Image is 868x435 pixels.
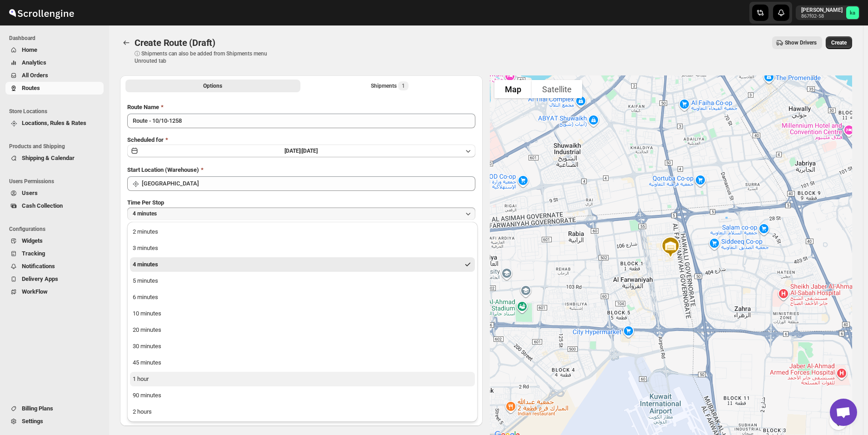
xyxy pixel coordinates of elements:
[130,225,475,239] button: 2 minutes
[133,210,157,217] span: 4 minutes
[830,399,857,426] div: Open chat
[130,339,475,354] button: 30 minutes
[22,275,58,282] span: Delivery Apps
[133,375,149,384] div: 1 hour
[5,285,104,298] button: WorkFlow
[5,69,104,82] button: All Orders
[5,247,104,260] button: Tracking
[133,358,161,367] div: 45 minutes
[9,108,105,115] span: Store Locations
[5,235,104,247] button: Widgets
[127,207,475,220] button: 4 minutes
[127,199,164,206] span: Time Per Stop
[130,388,475,403] button: 90 minutes
[22,250,45,257] span: Tracking
[130,355,475,370] button: 45 minutes
[5,56,104,69] button: Analytics
[829,412,848,430] button: Map camera controls
[135,37,215,48] span: Create Route (Draft)
[133,309,161,318] div: 10 minutes
[846,6,859,19] span: khaled alrashidi
[142,176,475,191] input: Search location
[302,80,477,92] button: Selected Shipments
[831,39,847,46] span: Create
[9,143,105,150] span: Products and Shipping
[120,36,133,49] button: Routes
[850,10,855,16] text: ka
[130,290,475,305] button: 6 minutes
[5,415,104,428] button: Settings
[130,241,475,255] button: 3 minutes
[5,117,104,130] button: Locations, Rules & Rates
[9,178,105,185] span: Users Permissions
[133,276,158,285] div: 5 minutes
[130,405,475,419] button: 2 hours
[133,260,158,269] div: 4 minutes
[125,80,300,92] button: All Route Options
[22,46,37,53] span: Home
[5,273,104,285] button: Delivery Apps
[5,152,104,165] button: Shipping & Calendar
[302,148,318,154] span: [DATE]
[22,190,38,196] span: Users
[127,136,164,143] span: Scheduled for
[135,50,278,65] p: ⓘ Shipments can also be added from Shipments menu Unrouted tab
[796,5,860,20] button: User menu
[826,36,852,49] button: Create
[130,257,475,272] button: 4 minutes
[22,155,75,161] span: Shipping & Calendar
[22,120,86,126] span: Locations, Rules & Rates
[133,325,161,335] div: 20 minutes
[772,36,822,49] button: Show Drivers
[402,82,405,90] span: 1
[532,80,582,98] button: Show satellite imagery
[133,227,158,236] div: 2 minutes
[130,372,475,386] button: 1 hour
[133,391,161,400] div: 90 minutes
[127,104,159,110] span: Route Name
[5,260,104,273] button: Notifications
[5,44,104,56] button: Home
[22,72,48,79] span: All Orders
[494,80,532,98] button: Show street map
[371,81,409,90] div: Shipments
[9,225,105,233] span: Configurations
[5,402,104,415] button: Billing Plans
[801,6,843,14] p: [PERSON_NAME]
[127,166,199,173] span: Start Location (Warehouse)
[22,405,53,412] span: Billing Plans
[130,274,475,288] button: 5 minutes
[133,407,152,416] div: 2 hours
[133,244,158,253] div: 3 minutes
[133,342,161,351] div: 30 minutes
[801,14,843,19] p: 867f02-58
[22,418,43,425] span: Settings
[22,85,40,91] span: Routes
[22,263,55,270] span: Notifications
[9,35,105,42] span: Dashboard
[203,82,222,90] span: Options
[120,95,483,388] div: All Route Options
[133,293,158,302] div: 6 minutes
[5,200,104,212] button: Cash Collection
[22,202,63,209] span: Cash Collection
[5,82,104,95] button: Routes
[127,145,475,157] button: [DATE]|[DATE]
[7,1,75,24] img: ScrollEngine
[127,114,475,128] input: Eg: Bengaluru Route
[22,237,43,244] span: Widgets
[284,148,302,154] span: [DATE] |
[130,306,475,321] button: 10 minutes
[5,187,104,200] button: Users
[22,59,46,66] span: Analytics
[785,39,817,46] span: Show Drivers
[130,323,475,337] button: 20 minutes
[22,288,48,295] span: WorkFlow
